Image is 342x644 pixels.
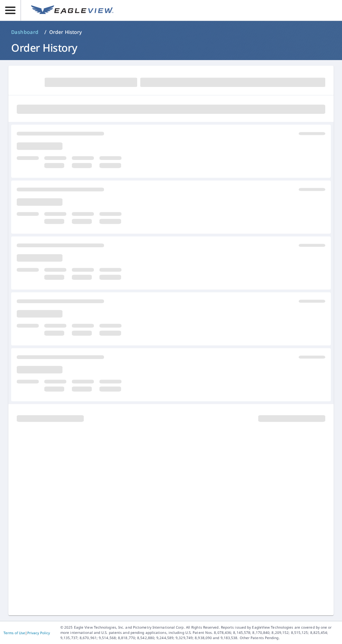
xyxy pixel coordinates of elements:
[3,631,50,635] p: |
[3,630,25,635] a: Terms of Use
[49,29,82,36] p: Order History
[8,27,334,38] nav: breadcrumb
[8,27,42,38] a: Dashboard
[44,28,46,36] li: /
[31,5,113,16] img: EV Logo
[27,1,118,20] a: EV Logo
[27,630,50,635] a: Privacy Policy
[8,41,334,55] h1: Order History
[60,625,339,641] p: © 2025 Eagle View Technologies, Inc. and Pictometry International Corp. All Rights Reserved. Repo...
[11,29,39,36] span: Dashboard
